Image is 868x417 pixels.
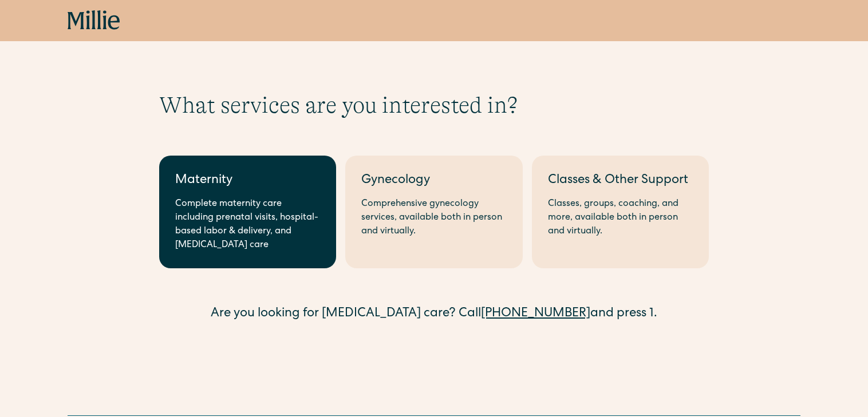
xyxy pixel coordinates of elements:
div: Are you looking for [MEDICAL_DATA] care? Call and press 1. [159,305,709,324]
div: Maternity [175,172,320,190]
div: Classes, groups, coaching, and more, available both in person and virtually. [548,197,693,239]
div: Classes & Other Support [548,172,693,190]
div: Comprehensive gynecology services, available both in person and virtually. [361,197,506,239]
a: [PHONE_NUMBER] [481,308,590,320]
div: Gynecology [361,172,506,190]
a: Classes & Other SupportClasses, groups, coaching, and more, available both in person and virtually. [532,156,709,268]
h1: What services are you interested in? [159,92,709,119]
div: Complete maternity care including prenatal visits, hospital-based labor & delivery, and [MEDICAL_... [175,197,320,252]
a: GynecologyComprehensive gynecology services, available both in person and virtually. [345,156,522,268]
a: MaternityComplete maternity care including prenatal visits, hospital-based labor & delivery, and ... [159,156,336,268]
